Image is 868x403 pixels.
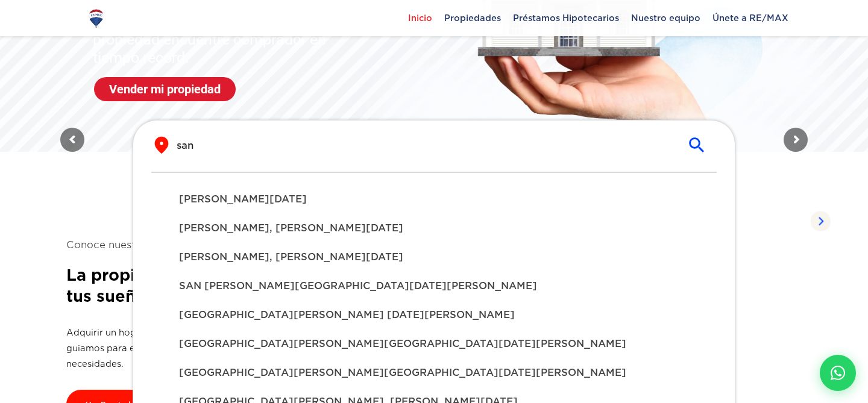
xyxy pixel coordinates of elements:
span: [GEOGRAPHIC_DATA][PERSON_NAME][GEOGRAPHIC_DATA][DATE][PERSON_NAME] [179,337,689,351]
span: [GEOGRAPHIC_DATA][PERSON_NAME][GEOGRAPHIC_DATA][DATE][PERSON_NAME] [179,366,689,380]
span: Propiedades [438,9,507,27]
img: Arrow Right [810,211,831,231]
img: Logo de REMAX [86,8,107,29]
input: Buscar propiedad por ciudad o sector [177,139,672,152]
div: [PERSON_NAME], [PERSON_NAME][DATE] [169,243,699,272]
div: [PERSON_NAME][DATE] [169,185,699,214]
div: [PERSON_NAME], [PERSON_NAME][DATE] [169,214,699,243]
span: Inicio [402,9,438,27]
div: SAN [PERSON_NAME][GEOGRAPHIC_DATA][DATE][PERSON_NAME] [169,272,699,301]
div: [GEOGRAPHIC_DATA][PERSON_NAME] [DATE][PERSON_NAME] [169,301,699,330]
span: [PERSON_NAME], [PERSON_NAME][DATE] [179,221,689,236]
span: Nuestro equipo [625,9,706,27]
p: Adquirir un hogar o propiedad es más fácil con la asesoría adecuada. Te guiamos para encontrar op... [66,325,404,372]
span: Préstamos Hipotecarios [507,9,625,27]
span: Propiedades listadas [710,208,810,234]
h2: La propiedad perfecta en la ciudad de tus sueños [66,264,404,307]
span: [PERSON_NAME], [PERSON_NAME][DATE] [179,250,689,264]
span: Conoce nuestro alcance [66,237,404,252]
div: [GEOGRAPHIC_DATA][PERSON_NAME][GEOGRAPHIC_DATA][DATE][PERSON_NAME] [169,358,699,387]
span: Únete a RE/MAX [706,9,794,27]
a: Vender mi propiedad [94,77,236,101]
span: SAN [PERSON_NAME][GEOGRAPHIC_DATA][DATE][PERSON_NAME] [179,279,689,293]
span: [GEOGRAPHIC_DATA][PERSON_NAME] [DATE][PERSON_NAME] [179,308,689,322]
div: [GEOGRAPHIC_DATA][PERSON_NAME][GEOGRAPHIC_DATA][DATE][PERSON_NAME] [169,330,699,358]
span: [PERSON_NAME][DATE] [179,192,689,207]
